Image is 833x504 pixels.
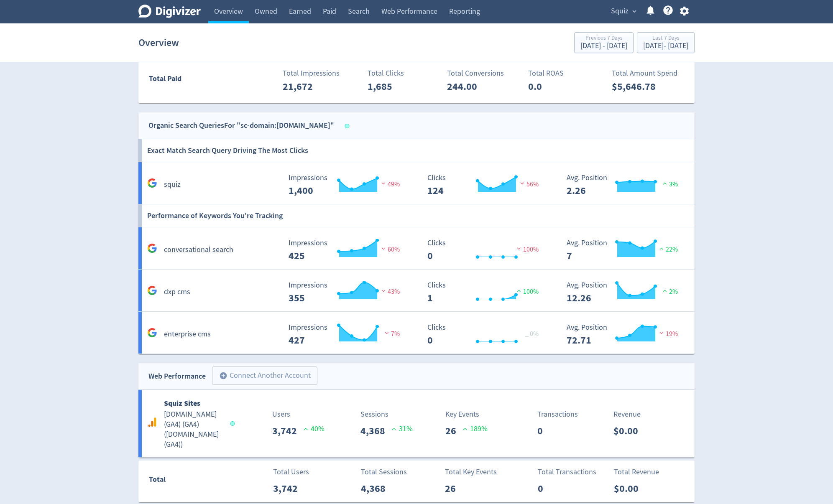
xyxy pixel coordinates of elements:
h5: enterprise cms [164,329,211,339]
svg: Avg. Position 7 [562,239,688,261]
img: negative-performance.svg [379,180,388,186]
svg: Avg. Position 12.26 [562,281,688,303]
p: 0 [537,423,549,438]
p: Transactions [537,409,578,420]
div: Organic Search Queries For "sc-domain:[DOMAIN_NAME]" [148,120,334,132]
span: add_circle [219,372,227,380]
button: Last 7 Days[DATE]- [DATE] [637,32,695,53]
svg: Impressions 1,400 [284,174,410,196]
svg: Clicks 0 [423,239,549,261]
svg: Avg. Position 2.26 [562,174,688,196]
div: Web Performance [148,370,206,382]
svg: Impressions 425 [284,239,410,261]
h5: dxp cms [164,287,190,297]
h6: Exact Match Search Query Driving The Most Clicks [147,139,308,162]
p: Sessions [360,409,388,420]
img: negative-performance.svg [657,330,666,336]
span: 60% [379,245,400,254]
a: dxp cms Impressions 355 Impressions 355 43% Clicks 1 Clicks 1 100% Avg. Position 12.26 Avg. Posit... [138,270,695,312]
a: Squiz Sites[DOMAIN_NAME] (GA4) (GA4)([DOMAIN_NAME] (GA4))Users3,742 40%Sessions4,368 31%Key Event... [138,390,695,457]
p: 26 [445,423,463,438]
p: 0 [538,481,550,496]
div: [DATE] - [DATE] [580,42,627,50]
button: Previous 7 Days[DATE] - [DATE] [574,32,634,53]
span: Data last synced: 11 Sep 2025, 10:02pm (AEST) [345,124,352,128]
p: Total Key Events [445,466,497,478]
span: 56% [518,180,539,188]
p: $0.00 [614,481,645,496]
svg: Google Analytics [147,417,157,427]
a: enterprise cms Impressions 427 Impressions 427 7% Clicks 0 Clicks 0 _ 0% Avg. Position 72.71 Avg.... [138,312,695,354]
p: $5,646.78 [612,79,660,94]
span: Data last synced: 12 Sep 2025, 3:02am (AEST) [230,421,238,426]
h1: Overview [138,29,179,56]
img: negative-performance.svg [379,288,388,294]
svg: Clicks 0 [423,323,549,346]
span: 3% [661,180,678,188]
p: Total Revenue [614,466,659,478]
svg: Clicks 124 [423,174,549,196]
svg: Google Analytics [147,243,157,253]
span: 2% [661,288,678,296]
img: positive-performance.svg [515,288,523,294]
div: Previous 7 Days [580,35,627,42]
h5: [DOMAIN_NAME] (GA4) (GA4) ( [DOMAIN_NAME] (GA4) ) [164,410,222,450]
a: Connect Another Account [206,368,317,385]
svg: Google Analytics [147,328,157,338]
p: Total Impressions [283,68,358,79]
p: 40 % [304,423,325,435]
p: Total ROAS [528,68,604,79]
h5: squiz [164,180,181,190]
p: Key Events [445,409,479,420]
p: 0.0 [528,79,576,94]
p: 3,742 [273,481,304,496]
b: Squiz Sites [164,398,200,408]
img: positive-performance.svg [661,288,669,294]
svg: Google Analytics [147,285,157,295]
a: conversational search Impressions 425 Impressions 425 60% Clicks 0 Clicks 0 100% Avg. Position 7 ... [138,227,695,270]
p: Total Clicks [368,68,443,79]
a: squiz Impressions 1,400 Impressions 1,400 49% Clicks 124 Clicks 124 56% Avg. Position 2.26 Avg. P... [138,162,695,204]
svg: Avg. Position 72.71 [562,323,688,346]
p: Total Users [273,466,309,478]
img: positive-performance.svg [657,245,666,252]
span: 49% [379,180,400,188]
p: 21,672 [283,79,331,94]
h5: conversational search [164,245,233,255]
p: $0.00 [613,423,645,438]
p: Total Conversions [447,68,523,79]
span: 100% [515,245,539,254]
div: [DATE] - [DATE] [643,42,688,50]
div: Total Paid [139,73,231,89]
h6: Performance of Keywords You're Tracking [147,204,283,227]
svg: Google Analytics [147,178,157,188]
svg: Impressions 355 [284,281,410,303]
span: 22% [657,245,678,254]
button: Connect Another Account [212,367,317,385]
span: 7% [383,330,400,338]
p: Revenue [613,409,641,420]
img: negative-performance.svg [515,245,523,252]
p: Total Sessions [361,466,407,478]
span: 100% [515,288,539,296]
p: 244.00 [447,79,495,94]
img: positive-performance.svg [661,180,669,186]
button: Squiz [608,5,639,18]
p: 1,685 [368,79,416,94]
span: 43% [379,288,400,296]
div: Total [149,473,231,489]
span: Squiz [611,5,629,18]
svg: Clicks 1 [423,281,549,303]
p: 31 % [392,423,413,435]
span: _ 0% [525,330,539,338]
img: negative-performance.svg [379,245,388,252]
p: 189 % [463,423,488,435]
img: negative-performance.svg [518,180,526,186]
p: 4,368 [360,423,392,438]
p: Total Amount Spend [612,68,687,79]
img: negative-performance.svg [383,330,391,336]
div: Last 7 Days [643,35,688,42]
svg: Impressions 427 [284,323,410,346]
p: 26 [445,481,462,496]
p: Total Transactions [538,466,596,478]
